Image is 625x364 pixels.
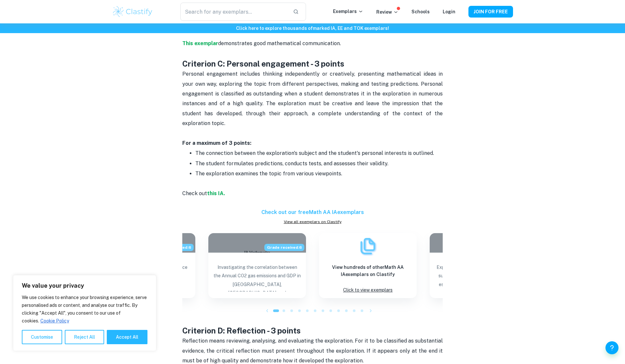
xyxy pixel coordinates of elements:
[180,3,288,21] input: Search for any exemplars...
[264,244,304,251] span: Grade received: 6
[443,9,455,14] a: Login
[343,286,393,295] p: Click to view exemplars
[182,40,218,46] a: This exemplar
[605,341,618,354] button: Help and Feedback
[22,330,62,344] button: Customise
[218,40,341,46] span: demonstrates good mathematical communication.
[207,190,225,196] a: this IA.
[195,170,342,177] span: The exploration examines the topic from various viewpoints.
[319,233,417,298] a: ExemplarsView hundreds of otherMath AA IAexemplars on ClastifyClick to view exemplars
[22,282,147,290] p: We value your privacy
[22,294,147,325] p: We use cookies to enhance your browsing experience, serve personalised ads or content, and analys...
[208,233,306,298] a: Blog exemplar: Invastigating the correlation between thGrade received:6Invastigating the correlat...
[182,140,251,146] strong: For a maximum of 3 points:
[376,8,398,16] p: Review
[112,5,153,18] img: Clastify logo
[107,330,147,344] button: Accept All
[13,275,156,351] div: We value your privacy
[195,160,388,167] span: The student formulates predictions, conducts tests, and assesses their validity.
[195,150,434,156] span: The connection between the exploration's subject and the student's personal interests is outlined.
[358,236,378,256] img: Exemplars
[1,25,624,32] h6: Click here to explore thousands of marked IA, EE and TOK exemplars !
[182,338,444,364] span: Reflection means reviewing, analysing, and evaluating the exploration. For it to be classified as...
[214,263,301,292] p: Invastigating the correlation between the Annual CO2 gas emissions and GDP in [GEOGRAPHIC_DATA], ...
[182,326,301,335] strong: Criterion D: Reflection - 3 points
[411,9,430,14] a: Schools
[430,233,527,298] a: Blog exemplar: Exploring the method of calculating the Exploring the method of calculating the su...
[468,6,513,18] button: JOIN FOR FREE
[324,264,411,278] h6: View hundreds of other Math AA IA exemplars on Clastify
[182,71,444,126] span: Personal engagement includes thinking independently or creatively, presenting mathematical ideas ...
[182,219,443,225] a: View all exemplars on Clastify
[182,59,344,68] strong: Criterion C: Personal engagement - 3 points
[65,330,104,344] button: Reject All
[333,8,363,15] p: Exemplars
[435,263,522,292] p: Exploring the method of calculating the surface area of solid of revolution and estimating the la...
[182,190,207,196] span: Check out
[182,208,443,216] h6: Check out our free Math AA IA exemplars
[40,318,69,324] a: Cookie Policy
